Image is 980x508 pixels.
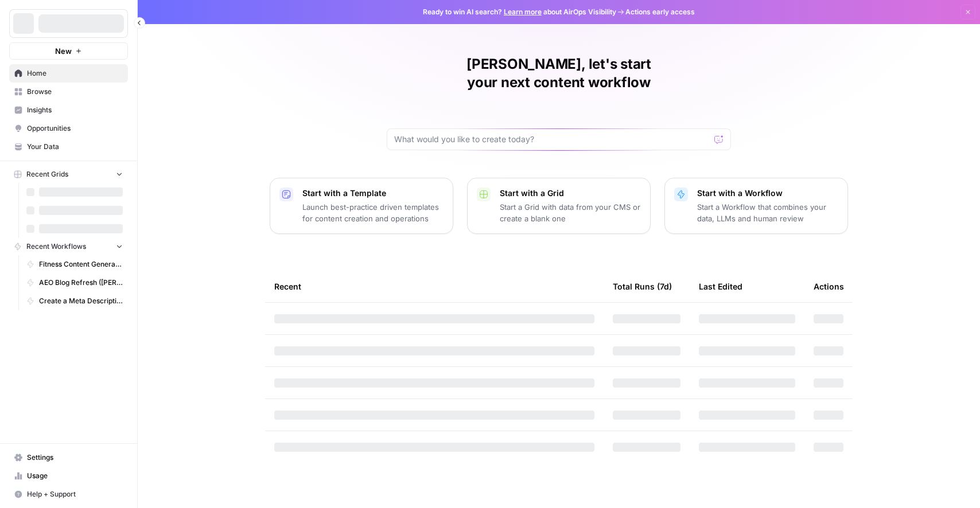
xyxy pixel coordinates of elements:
span: Opportunities [27,123,123,134]
span: New [55,45,72,57]
a: AEO Blog Refresh ([PERSON_NAME]) [21,273,128,292]
button: New [9,42,128,60]
a: Your Data [9,138,128,156]
a: Home [9,64,128,83]
button: Start with a GridStart a Grid with data from your CMS or create a blank one [467,178,651,234]
div: Actions [814,271,844,302]
h1: [PERSON_NAME], let's start your next content workflow [387,55,731,92]
div: Recent [274,271,594,302]
span: Your Data [27,142,123,152]
input: What would you like to create today? [394,134,710,145]
span: Create a Meta Description ([PERSON_NAME]) [39,296,123,306]
span: Recent Grids [26,169,68,179]
span: Usage [27,471,123,481]
span: Settings [27,452,123,463]
a: Browse [9,83,128,101]
span: AEO Blog Refresh ([PERSON_NAME]) [39,278,123,288]
span: Home [27,68,123,79]
div: Last Edited [699,271,742,302]
button: Start with a WorkflowStart a Workflow that combines your data, LLMs and human review [664,178,848,234]
p: Start a Grid with data from your CMS or create a blank one [500,201,641,224]
p: Start with a Template [302,187,444,199]
p: Start with a Grid [500,187,641,199]
button: Start with a TemplateLaunch best-practice driven templates for content creation and operations [270,178,453,234]
a: Learn more [504,7,542,16]
p: Start a Workflow that combines your data, LLMs and human review [697,201,838,224]
div: Total Runs (7d) [613,271,672,302]
span: Browse [27,87,123,97]
a: Insights [9,101,128,119]
p: Start with a Workflow [697,187,838,199]
span: Insights [27,105,123,115]
span: Fitness Content Generator ([PERSON_NAME]) [39,259,123,269]
span: Actions early access [625,7,695,17]
a: Settings [9,448,128,467]
button: Help + Support [9,485,128,503]
button: Recent Workflows [9,238,128,255]
p: Launch best-practice driven templates for content creation and operations [302,201,444,224]
a: Usage [9,467,128,485]
a: Opportunities [9,119,128,138]
span: Ready to win AI search? about AirOps Visibility [423,7,616,17]
span: Recent Workflows [26,241,86,252]
button: Recent Grids [9,166,128,183]
a: Fitness Content Generator ([PERSON_NAME]) [21,255,128,273]
a: Create a Meta Description ([PERSON_NAME]) [21,292,128,310]
span: Help + Support [27,489,123,499]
